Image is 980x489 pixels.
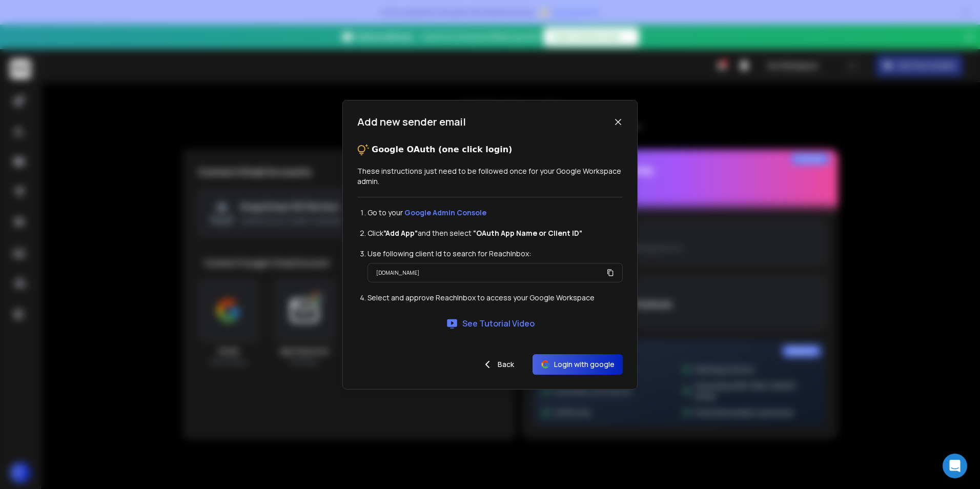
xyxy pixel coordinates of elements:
img: tips [357,144,370,156]
p: These instructions just need to be followed once for your Google Workspace admin. [357,166,623,187]
button: Back [473,354,522,375]
li: Click and then select [367,228,623,238]
h1: Add new sender email [357,115,466,129]
strong: ”Add App” [383,228,418,238]
a: See Tutorial Video [446,317,535,330]
li: Select and approve ReachInbox to access your Google Workspace [367,293,623,303]
button: Login with google [533,354,623,375]
a: Google Admin Console [404,208,486,217]
p: [DOMAIN_NAME] [376,268,419,278]
li: Go to your [367,208,623,218]
strong: “OAuth App Name or Client ID” [473,228,582,238]
p: Google OAuth (one click login) [372,144,512,156]
div: Open Intercom Messenger [943,454,967,478]
li: Use following client Id to search for ReachInbox: [367,249,623,259]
